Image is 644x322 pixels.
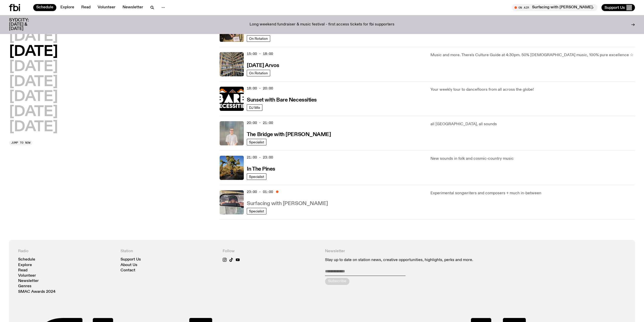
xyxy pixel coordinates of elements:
[430,121,635,127] p: all [GEOGRAPHIC_DATA], all sounds
[247,63,279,68] h3: [DATE] Arvos
[325,278,349,285] button: Subscribe
[249,106,260,109] span: DJ Mix
[247,120,273,125] span: 20:00 - 21:00
[120,269,135,272] a: Contact
[249,71,268,75] span: On Rotation
[247,70,270,76] a: On Rotation
[119,4,146,11] a: Newsletter
[249,37,268,40] span: On Rotation
[223,249,319,254] h4: Follow
[18,274,36,278] a: Volunteer
[9,105,58,119] button: [DATE]
[247,167,275,172] h3: In The Pines
[18,279,39,283] a: Newsletter
[247,62,279,68] a: [DATE] Arvos
[325,258,524,263] p: Stay up to date on station news, creative opportunities, highlights, perks and more.
[120,258,141,262] a: Support Us
[247,131,331,137] a: The Bridge with [PERSON_NAME]
[9,140,32,145] button: Jump to now
[120,263,137,267] a: About Us
[605,5,625,10] span: Support Us
[9,75,58,89] button: [DATE]
[78,4,94,11] a: Read
[247,35,270,42] a: On Rotation
[220,52,244,76] img: A corner shot of the fbi music library
[249,140,264,144] span: Specialist
[247,208,266,214] a: Specialist
[601,4,635,11] button: Support Us
[11,141,30,144] span: Jump to now
[18,258,35,262] a: Schedule
[33,4,56,11] a: Schedule
[18,284,31,288] a: Genres
[247,139,266,145] a: Specialist
[247,173,266,180] a: Specialist
[247,132,331,137] h3: The Bridge with [PERSON_NAME]
[247,98,317,103] h3: Sunset with Bare Necessities
[9,30,58,44] button: [DATE]
[247,104,262,111] a: DJ Mix
[9,90,58,104] button: [DATE]
[249,175,264,178] span: Specialist
[247,155,273,160] span: 21:00 - 23:00
[220,156,244,180] img: Johanna stands in the middle distance amongst a desert scene with large cacti and trees. She is w...
[9,60,58,74] button: [DATE]
[430,156,635,162] p: New sounds in folk and cosmic-country music
[247,86,273,91] span: 18:00 - 20:00
[95,4,118,11] a: Volunteer
[220,121,244,145] img: Mara stands in front of a frosted glass wall wearing a cream coloured t-shirt and black glasses. ...
[18,249,114,254] h4: Radio
[220,87,244,111] img: Bare Necessities
[430,190,635,196] p: Experimental songwriters and composers + much in-between
[247,189,273,194] span: 23:00 - 01:00
[247,51,273,56] span: 15:00 - 18:00
[9,18,41,31] h3: SYDCITY: [DATE] & [DATE]
[430,52,635,58] p: Music and more. There's Culture Guide at 4:30pm. 50% [DEMOGRAPHIC_DATA] music, 100% pure excellen...
[325,249,524,254] h4: Newsletter
[512,4,597,11] button: On AirSurfacing with [PERSON_NAME]/ilex
[120,249,217,254] h4: Station
[57,4,77,11] a: Explore
[18,263,32,267] a: Explore
[250,22,394,27] p: Long weekend fundraiser & music festival - first access tickets for fbi supporters
[18,290,56,294] a: SMAC Awards 2024
[247,201,328,206] h3: Surfacing with [PERSON_NAME]
[247,96,317,103] a: Sunset with Bare Necessities
[247,166,275,172] a: In The Pines
[430,87,635,93] p: Your weekly tour to dancefloors from all across the globe!
[9,120,58,134] button: [DATE]
[247,200,328,206] a: Surfacing with [PERSON_NAME]
[18,269,27,272] a: Read
[249,209,264,213] span: Specialist
[9,45,58,59] button: [DATE]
